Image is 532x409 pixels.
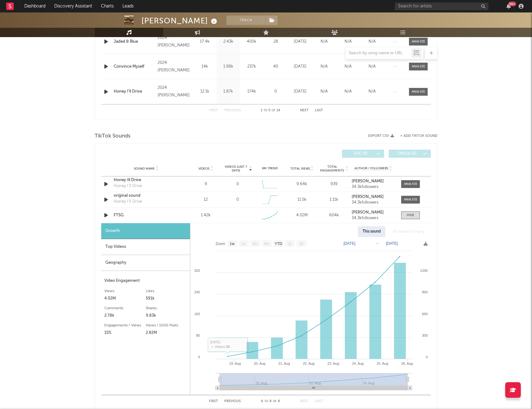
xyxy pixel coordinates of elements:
[352,195,384,199] strong: [PERSON_NAME]
[287,197,316,203] div: 11.5k
[362,39,382,45] div: N/A
[218,64,238,70] div: 1.98k
[300,109,309,112] button: Next
[338,89,359,95] div: N/A
[422,312,428,316] text: 600
[198,167,209,171] span: Videos
[253,398,287,405] div: 6 8 8
[395,2,488,10] input: Search for artists
[114,199,142,205] div: Honey I'll Drive
[236,181,239,187] div: 0
[146,312,187,320] div: 9.83k
[146,305,187,312] div: Shares
[158,59,192,74] div: 2024 [PERSON_NAME]
[327,362,339,365] text: 23. Aug
[394,134,437,138] button: + Add TikTok Sound
[241,242,246,246] text: 1m
[386,241,398,246] text: [DATE]
[114,193,179,199] a: original sound
[352,210,395,215] a: [PERSON_NAME]
[114,64,154,70] a: Convince Myself
[253,107,287,114] div: 1 5 14
[194,312,200,316] text: 160
[420,269,428,272] text: 1200
[320,197,349,203] div: 1.11k
[224,109,241,112] button: Previous
[320,212,349,219] div: 604k
[314,39,335,45] div: N/A
[352,179,395,184] a: [PERSON_NAME]
[114,39,154,45] a: Jaded & Blue
[229,362,241,365] text: 19. Aug
[236,197,239,203] div: 0
[226,16,265,25] button: Track
[253,242,258,246] text: 3m
[368,134,394,138] button: Export CSV
[195,89,215,95] div: 12.1k
[264,400,268,403] span: to
[114,177,179,183] a: Honey Ill Drive
[158,84,192,99] div: 2024 [PERSON_NAME]
[146,287,187,295] div: Likes
[198,355,200,359] text: 0
[101,223,190,239] div: Growth
[241,64,262,70] div: 237k
[287,212,316,219] div: 4.02M
[104,295,146,302] div: 4.02M
[362,89,382,95] div: N/A
[265,89,287,95] div: 0
[290,64,311,70] div: [DATE]
[254,362,265,365] text: 20. Aug
[290,167,310,171] span: Total Views
[388,226,429,237] div: All sounds for song
[114,89,154,95] a: Honey I'll Drive
[195,64,215,70] div: 14k
[346,51,411,56] input: Search by song name or URL
[114,212,179,219] div: FTSG
[290,89,311,95] div: [DATE]
[191,197,220,203] div: 12
[191,212,220,219] div: 1.42k
[389,150,431,158] button: Official(0)
[95,132,131,140] span: TikTok Sounds
[191,181,220,187] div: 9
[101,239,190,255] div: Top Videos
[320,181,349,187] div: 939
[146,329,187,337] div: 2.82M
[104,322,146,329] div: Engagements / Views
[358,226,385,237] div: This sound
[303,362,314,365] text: 22. Aug
[422,290,428,294] text: 900
[158,34,192,49] div: 2024 [PERSON_NAME]
[209,109,218,112] button: First
[352,200,395,205] div: 34.3k followers
[506,4,511,9] button: 99+
[352,179,384,183] strong: [PERSON_NAME]
[134,167,155,171] span: Sound Name
[377,362,388,365] text: 25. Aug
[315,400,323,403] button: Last
[141,16,219,26] div: [PERSON_NAME]
[255,166,284,171] div: 6M Trend
[264,242,269,246] text: 6m
[422,334,428,337] text: 300
[362,64,382,70] div: N/A
[216,242,225,246] text: Zoom
[352,185,395,189] div: 34.3k followers
[426,355,428,359] text: 0
[195,39,215,45] div: 17.4k
[352,210,384,214] strong: [PERSON_NAME]
[104,329,146,337] div: 15%
[352,216,395,220] div: 34.3k followers
[194,269,200,272] text: 320
[272,109,275,112] span: of
[314,89,335,95] div: N/A
[194,290,200,294] text: 240
[223,165,249,172] span: Videos (last 7 days)
[104,305,146,312] div: Comments
[344,241,355,246] text: [DATE]
[300,400,309,403] button: Next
